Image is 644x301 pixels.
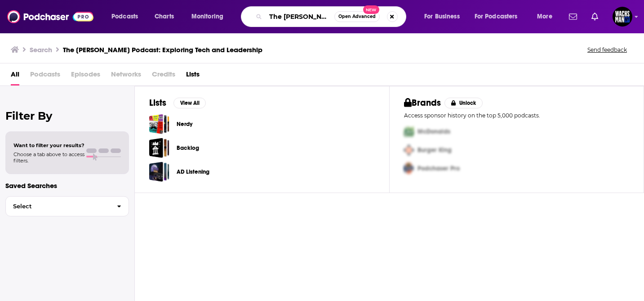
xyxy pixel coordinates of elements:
span: Select [6,203,110,209]
div: Search podcasts, credits, & more... [249,6,415,27]
span: Episodes [71,67,100,85]
span: New [363,5,379,14]
a: AD Listening [149,162,169,182]
a: All [11,67,19,85]
a: Show notifications dropdown [588,9,602,24]
span: More [537,10,552,23]
span: Burger King [417,146,452,154]
a: AD Listening [177,167,209,177]
input: Search podcasts, credits, & more... [266,9,334,24]
span: Podchaser Pro [417,165,460,172]
button: open menu [105,9,150,24]
button: Select [5,196,129,216]
a: Lists [186,67,200,85]
button: View All [173,98,206,108]
a: Backlog [177,143,199,153]
a: ListsView All [149,97,206,108]
h3: The [PERSON_NAME] Podcast: Exploring Tech and Leadership [63,45,262,54]
span: Open Advanced [338,14,376,19]
span: Choose a tab above to access filters. [13,151,84,164]
span: For Business [424,10,460,23]
span: McDonalds [417,128,450,135]
button: open menu [531,9,564,24]
span: Credits [152,67,175,85]
img: Third Pro Logo [400,159,417,178]
h3: Search [30,45,52,54]
img: First Pro Logo [400,122,417,141]
button: Open AdvancedNew [334,11,380,22]
span: For Podcasters [475,10,518,23]
img: Second Pro Logo [400,141,417,159]
button: Show profile menu [613,7,632,27]
span: Charts [155,10,174,23]
span: Networks [111,67,141,85]
button: open menu [418,9,471,24]
a: Nerdy [177,119,192,129]
button: Send feedback [585,46,630,54]
h2: Brands [404,97,441,108]
h2: Filter By [5,109,129,122]
img: Podchaser - Follow, Share and Rate Podcasts [7,8,93,25]
span: Logged in as WachsmanNY [613,7,632,27]
button: Unlock [444,98,483,108]
button: open menu [469,9,531,24]
img: User Profile [613,7,632,27]
a: Show notifications dropdown [565,9,581,24]
p: Saved Searches [5,181,129,190]
a: Backlog [149,138,169,158]
span: Podcasts [30,67,60,85]
p: Access sponsor history on the top 5,000 podcasts. [404,112,630,119]
span: Podcasts [111,10,138,23]
a: Charts [149,9,179,24]
button: open menu [185,9,235,24]
span: Want to filter your results? [13,142,84,148]
span: Monitoring [191,10,223,23]
h2: Lists [149,97,166,108]
a: Nerdy [149,114,169,134]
